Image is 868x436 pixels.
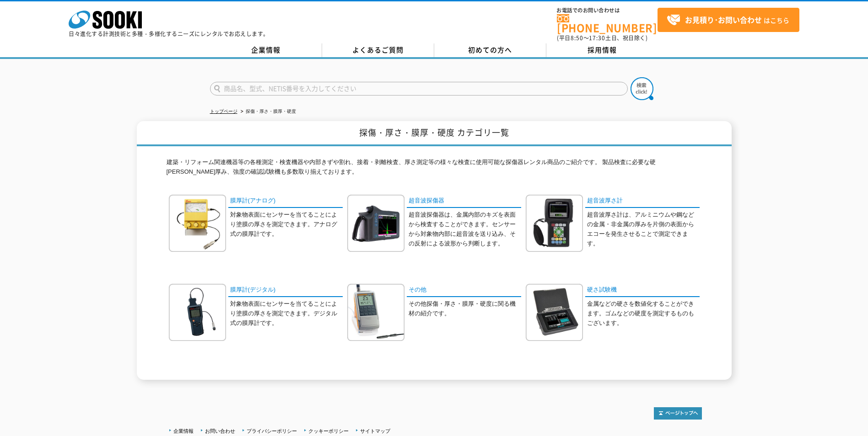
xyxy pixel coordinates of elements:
a: クッキーポリシー [308,428,349,434]
a: [PHONE_NUMBER] [557,14,658,33]
img: トップページへ [654,407,702,420]
a: 企業情報 [210,43,322,57]
a: よくあるご質問 [322,43,434,57]
h1: 探傷・厚さ・膜厚・硬度 カテゴリ一覧 [137,121,732,146]
p: 超音波探傷器は、金属内部のキズを表面から検査することができます。センサーから対象物内部に超音波を送り込み、その反射による波形から判断します。 [409,210,521,248]
img: 超音波厚さ計 [526,195,583,252]
a: 膜厚計(アナログ) [228,195,343,208]
a: お問い合わせ [205,428,235,434]
span: はこちら [667,13,789,27]
a: 超音波探傷器 [407,195,521,208]
li: 探傷・厚さ・膜厚・硬度 [239,107,296,117]
a: 膜厚計(デジタル) [228,284,343,297]
a: 採用情報 [546,43,658,57]
a: その他 [407,284,521,297]
img: 超音波探傷器 [347,195,404,252]
img: 硬さ試験機 [526,284,583,341]
strong: お見積り･お問い合わせ [685,14,762,25]
a: お見積り･お問い合わせはこちら [658,8,799,32]
a: 硬さ試験機 [585,284,700,297]
span: 17:30 [589,34,605,42]
a: 企業情報 [173,428,194,434]
a: 超音波厚さ計 [585,195,700,208]
p: 建築・リフォーム関連機器等の各種測定・検査機器や内部きずや割れ、接着・剥離検査、厚さ測定等の様々な検査に使用可能な探傷器レンタル商品のご紹介です。 製品検査に必要な硬[PERSON_NAME]厚... [167,158,702,181]
input: 商品名、型式、NETIS番号を入力してください [210,82,628,96]
p: 対象物表面にセンサーを当てることにより塗膜の厚さを測定できます。アナログ式の膜厚計です。 [230,210,343,239]
img: 膜厚計(デジタル) [169,284,226,341]
a: サイトマップ [360,428,390,434]
p: 超音波厚さ計は、アルミニウムや鋼などの金属・非金属の厚みを片側の表面からエコーを発生させることで測定できます。 [587,210,700,248]
img: btn_search.png [631,77,653,100]
p: 日々進化する計測技術と多種・多様化するニーズにレンタルでお応えします。 [69,31,269,37]
p: その他探傷・厚さ・膜厚・硬度に関る機材の紹介です。 [409,299,521,319]
span: 8:50 [571,34,583,42]
p: 金属などの硬さを数値化することができます。ゴムなどの硬度を測定するものもございます。 [587,299,700,328]
a: トップページ [210,109,237,114]
img: 膜厚計(アナログ) [169,195,226,252]
span: (平日 ～ 土日、祝日除く) [557,34,647,42]
span: お電話でのお問い合わせは [557,8,658,13]
span: 初めての方へ [468,45,512,55]
a: 初めての方へ [434,43,546,57]
a: プライバシーポリシー [247,428,297,434]
img: その他 [347,284,404,341]
p: 対象物表面にセンサーを当てることにより塗膜の厚さを測定できます。デジタル式の膜厚計です。 [230,299,343,328]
